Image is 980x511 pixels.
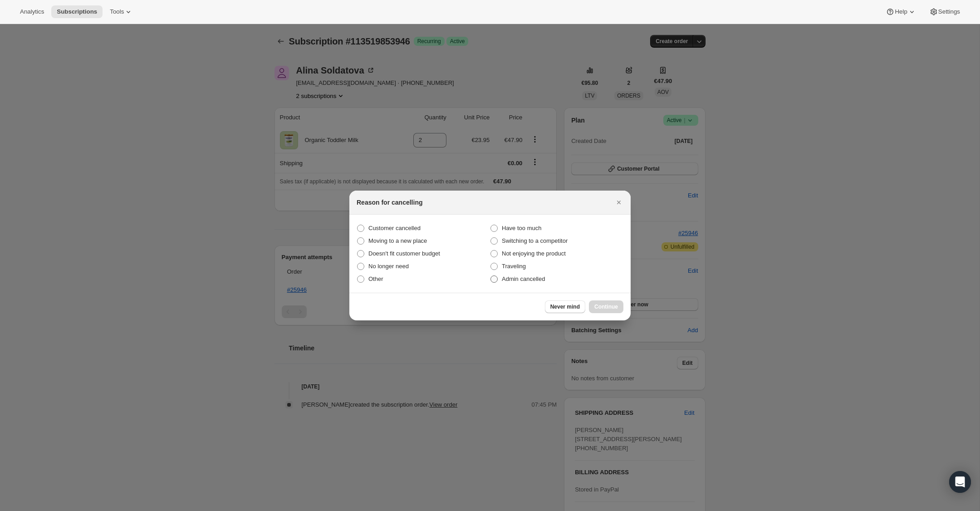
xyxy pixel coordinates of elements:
span: Have too much [502,225,541,231]
button: Never mind [545,300,585,313]
span: Settings [938,8,960,15]
span: Never mind [550,303,580,310]
button: Settings [924,5,965,18]
span: Doesn't fit customer budget [368,250,440,257]
span: Switching to a competitor [502,237,568,244]
span: Not enjoying the product [502,250,566,257]
button: Subscriptions [51,5,103,18]
h2: Reason for cancelling [357,198,422,207]
span: No longer need [368,263,409,270]
button: Close [612,196,625,209]
span: Admin cancelled [502,275,545,282]
span: Analytics [20,8,44,15]
span: Moving to a new place [368,237,427,244]
button: Help [880,5,921,18]
button: Tools [104,5,138,18]
span: Customer cancelled [368,225,421,231]
button: Analytics [15,5,49,18]
span: Subscriptions [57,8,97,15]
span: Tools [110,8,124,15]
span: Help [895,8,907,15]
div: Open Intercom Messenger [949,471,971,493]
span: Other [368,275,383,282]
span: Traveling [502,263,526,270]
